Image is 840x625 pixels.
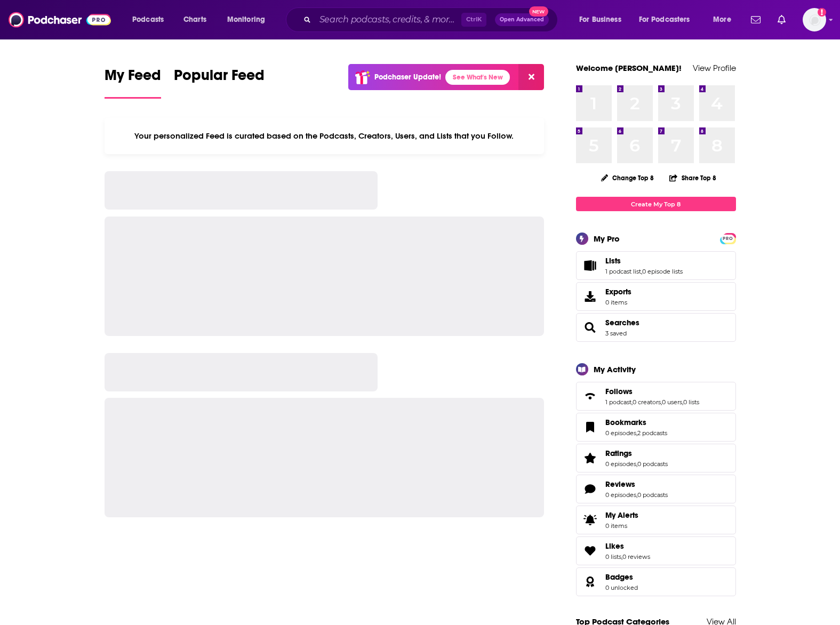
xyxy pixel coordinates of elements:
div: Search podcasts, credits, & more... [296,7,568,32]
a: Badges [580,574,601,589]
span: Ratings [605,448,632,458]
span: , [621,553,622,560]
a: 0 podcasts [637,460,668,468]
a: 0 lists [683,398,699,406]
a: 1 podcast [605,398,631,406]
a: Badges [605,572,638,582]
a: View Profile [693,63,736,73]
a: 0 users [662,398,682,406]
a: See What's New [445,70,510,85]
span: Likes [605,541,624,551]
span: My Feed [105,66,161,91]
a: Show notifications dropdown [773,11,790,29]
a: PRO [722,234,734,242]
span: Open Advanced [500,17,544,22]
a: 0 episodes [605,429,636,437]
span: Follows [576,382,736,411]
a: Reviews [605,479,668,489]
a: 3 saved [605,330,627,337]
button: open menu [706,11,745,28]
svg: Add a profile image [818,8,826,17]
span: Badges [576,567,736,596]
span: Follows [605,387,633,396]
a: 0 reviews [622,553,650,560]
span: For Business [579,12,621,27]
a: 1 podcast list [605,268,641,275]
span: Reviews [605,479,635,489]
span: Searches [576,313,736,342]
a: 0 episode lists [642,268,683,275]
span: , [631,398,633,406]
a: 0 lists [605,553,621,560]
a: Exports [576,282,736,311]
span: For Podcasters [639,12,690,27]
a: Follows [605,387,699,396]
span: , [636,429,637,437]
span: New [529,6,548,17]
span: Likes [576,536,736,565]
span: Logged in as anna.andree [803,8,826,31]
a: Likes [605,541,650,551]
span: Lists [576,251,736,280]
span: My Alerts [605,510,638,520]
span: , [636,460,637,468]
a: 0 episodes [605,460,636,468]
button: Open AdvancedNew [495,13,549,26]
a: 2 podcasts [637,429,667,437]
input: Search podcasts, credits, & more... [315,11,461,28]
a: 0 creators [633,398,661,406]
span: Exports [580,289,601,304]
a: Popular Feed [174,66,265,99]
button: Share Top 8 [669,167,717,188]
span: More [713,12,731,27]
span: Exports [605,287,631,297]
button: Change Top 8 [595,171,661,185]
span: , [641,268,642,275]
div: My Activity [594,364,636,374]
span: Charts [183,12,206,27]
a: Searches [580,320,601,335]
a: Charts [177,11,213,28]
img: User Profile [803,8,826,31]
span: Popular Feed [174,66,265,91]
div: Your personalized Feed is curated based on the Podcasts, Creators, Users, and Lists that you Follow. [105,118,545,154]
span: PRO [722,235,734,243]
a: Reviews [580,482,601,496]
a: Create My Top 8 [576,197,736,211]
a: 0 episodes [605,491,636,499]
span: Ratings [576,444,736,472]
span: Lists [605,256,621,266]
a: Lists [580,258,601,273]
a: Follows [580,389,601,404]
span: Bookmarks [576,413,736,442]
span: Reviews [576,475,736,503]
span: , [682,398,683,406]
button: open menu [220,11,279,28]
a: 0 podcasts [637,491,668,499]
a: Show notifications dropdown [747,11,765,29]
button: open menu [632,11,706,28]
span: , [636,491,637,499]
span: 0 items [605,522,638,530]
span: My Alerts [580,512,601,527]
a: Likes [580,543,601,558]
a: Ratings [580,451,601,466]
a: My Alerts [576,506,736,534]
button: Show profile menu [803,8,826,31]
span: Badges [605,572,633,582]
a: Welcome [PERSON_NAME]! [576,63,682,73]
span: 0 items [605,299,631,306]
p: Podchaser Update! [374,73,441,82]
a: Searches [605,318,639,327]
a: 0 unlocked [605,584,638,591]
img: Podchaser - Follow, Share and Rate Podcasts [9,10,111,30]
span: Ctrl K [461,13,486,27]
button: open menu [572,11,635,28]
a: My Feed [105,66,161,99]
a: Bookmarks [580,420,601,435]
a: Ratings [605,448,668,458]
span: , [661,398,662,406]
